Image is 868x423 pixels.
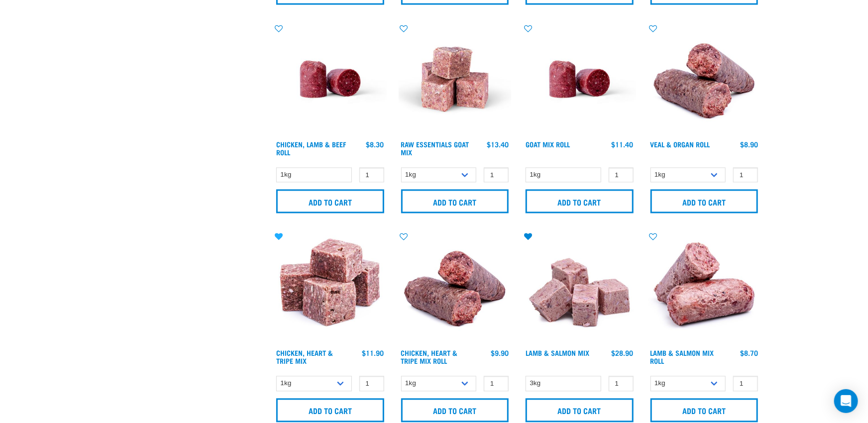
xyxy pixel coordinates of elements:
input: Add to cart [526,190,634,213]
input: 1 [609,376,634,392]
input: Add to cart [526,399,634,423]
img: Raw Essentials Chicken Lamb Beef Bulk Minced Raw Dog Food Roll Unwrapped [523,23,636,136]
input: 1 [733,376,758,392]
input: 1 [733,168,758,183]
div: $9.90 [491,349,509,357]
div: $11.90 [362,349,384,357]
a: Chicken, Heart & Tripe Mix Roll [401,351,458,363]
div: $8.90 [740,141,758,149]
img: Raw Essentials Chicken Lamb Beef Bulk Minced Raw Dog Food Roll Unwrapped [274,23,387,136]
a: Goat Mix Roll [526,143,570,146]
input: Add to cart [276,190,384,213]
div: $8.70 [740,349,758,357]
div: $8.30 [366,141,384,149]
input: Add to cart [651,190,759,213]
img: Veal Organ Mix Roll 01 [648,23,761,136]
input: Add to cart [651,399,759,423]
a: Lamb & Salmon Mix [526,351,589,355]
input: Add to cart [276,399,384,423]
a: Raw Essentials Goat Mix [401,143,469,154]
img: Chicken Heart Tripe Roll 01 [399,231,512,344]
div: $13.40 [487,141,509,149]
input: 1 [359,168,384,183]
a: Lamb & Salmon Mix Roll [651,351,714,363]
input: Add to cart [401,399,509,423]
input: Add to cart [401,190,509,213]
div: $11.40 [612,141,634,149]
input: 1 [484,168,509,183]
img: Goat M Ix 38448 [399,23,512,136]
a: Chicken, Heart & Tripe Mix [276,351,333,363]
img: 1029 Lamb Salmon Mix 01 [523,231,636,344]
img: 1062 Chicken Heart Tripe Mix 01 [274,231,387,344]
input: 1 [484,376,509,392]
img: 1261 Lamb Salmon Roll 01 [648,231,761,344]
input: 1 [609,168,634,183]
a: Veal & Organ Roll [651,143,710,146]
div: $28.90 [612,349,634,357]
input: 1 [359,376,384,392]
div: Open Intercom Messenger [834,389,858,413]
a: Chicken, Lamb & Beef Roll [276,143,346,154]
